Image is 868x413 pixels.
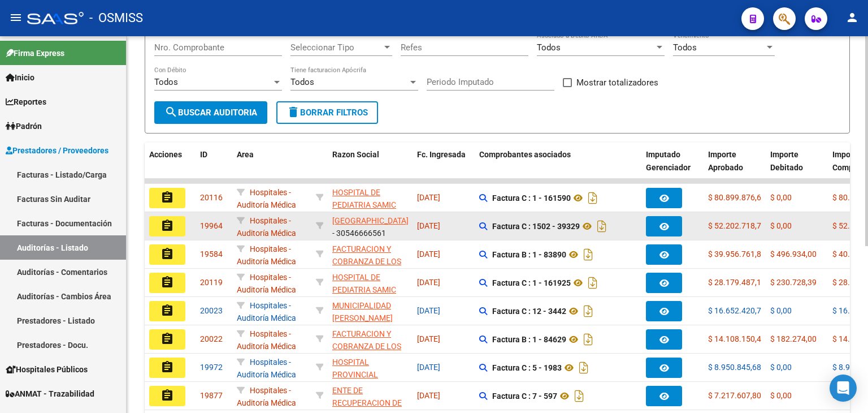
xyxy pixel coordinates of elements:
span: $ 0,00 [770,221,792,230]
span: Borrar Filtros [287,107,368,118]
div: - 30999003156 [332,299,408,323]
span: 20116 [200,193,223,202]
span: Hospitales - Auditoría Médica [237,386,296,408]
span: $ 0,00 [770,391,792,400]
span: $ 52.202.718,70 [708,221,766,230]
strong: Factura C : 12 - 3442 [492,307,566,316]
datatable-header-cell: Razon Social [328,143,413,192]
mat-icon: search [164,105,178,119]
mat-icon: assignment [160,191,174,204]
span: Hospitales - Auditoría Médica [237,358,296,380]
span: 20023 [200,306,223,315]
span: Firma Express [6,47,64,59]
span: Acciones [149,150,182,159]
span: Todos [537,42,561,53]
strong: Factura C : 7 - 597 [492,392,557,401]
mat-icon: assignment [160,304,174,317]
div: - 30615915544 [332,186,408,210]
span: Hospitales - Auditoría Médica [237,244,296,266]
span: HOSPITAL DE PEDIATRIA SAMIC "PROFESOR [PERSON_NAME]" [332,273,396,320]
button: Buscar Auditoria [154,101,267,124]
span: $ 182.274,00 [770,334,817,343]
span: Hospitales - Auditoría Médica [237,188,296,210]
span: 20119 [200,278,223,287]
span: $ 28.179.487,11 [708,278,766,287]
span: $ 0,00 [770,306,792,315]
strong: Factura C : 1502 - 39329 [492,222,580,231]
i: Descargar documento [585,274,600,292]
span: 19877 [200,391,223,400]
i: Descargar documento [581,302,596,320]
strong: Factura C : 1 - 161925 [492,278,571,287]
span: HOSPITAL DE PEDIATRIA SAMIC "PROFESOR [PERSON_NAME]" [332,188,396,235]
datatable-header-cell: Imputado Gerenciador [641,143,704,192]
span: $ 14.108.150,40 [708,334,766,343]
span: $ 39.956.761,83 [708,249,766,259]
datatable-header-cell: ID [196,143,232,192]
span: Reportes [6,96,46,108]
mat-icon: assignment [160,276,174,289]
span: HOSPITAL PROVINCIAL ROSARIO [332,358,378,393]
i: Descargar documento [581,246,596,264]
span: $ 230.728,39 [770,278,817,287]
span: Importe Debitado [770,150,803,172]
datatable-header-cell: Acciones [145,143,196,192]
span: Todos [154,77,178,87]
button: Borrar Filtros [276,101,378,124]
span: Prestadores / Proveedores [6,144,108,157]
span: FACTURACION Y COBRANZA DE LOS EFECTORES PUBLICOS S.E. [332,329,401,377]
i: Descargar documento [581,330,596,349]
span: Mostrar totalizadores [576,76,658,89]
strong: Factura B : 1 - 84629 [492,335,566,344]
span: Imputado Gerenciador [646,150,691,172]
mat-icon: menu [9,11,23,24]
span: Hospitales Públicos [6,363,88,376]
span: [DATE] [417,278,440,287]
span: Hospitales - Auditoría Médica [237,301,296,323]
span: $ 0,00 [770,193,792,202]
div: - 30715497456 [332,243,408,266]
mat-icon: assignment [160,389,174,402]
datatable-header-cell: Fc. Ingresada [413,143,475,192]
span: $ 8.950.845,68 [708,363,761,372]
span: 19964 [200,221,223,230]
div: - 33685444459 [332,356,408,380]
mat-icon: assignment [160,247,174,261]
div: - 30546666561 [332,214,408,238]
div: - 30718615700 [332,384,408,408]
i: Descargar documento [572,387,587,405]
span: [DATE] [417,221,440,230]
span: MUNICIPALIDAD [PERSON_NAME][GEOGRAPHIC_DATA] [332,301,409,336]
span: [DATE] [417,306,440,315]
span: $ 496.934,00 [770,249,817,259]
span: Razon Social [332,150,379,159]
mat-icon: assignment [160,332,174,346]
span: Comprobantes asociados [479,150,571,159]
strong: Factura C : 1 - 161590 [492,193,571,203]
strong: Factura B : 1 - 83890 [492,250,566,259]
span: [DATE] [417,193,440,202]
span: Buscar Auditoria [164,107,257,118]
span: $ 7.217.607,80 [708,391,761,400]
span: - OSMISS [89,6,143,31]
span: ID [200,150,207,159]
span: Fc. Ingresada [417,150,466,159]
datatable-header-cell: Area [232,143,311,192]
span: [DATE] [417,391,440,400]
span: [DATE] [417,249,440,259]
div: Open Intercom Messenger [830,375,857,402]
mat-icon: delete [287,105,300,119]
span: [GEOGRAPHIC_DATA] [332,216,409,225]
strong: Factura C : 5 - 1983 [492,363,562,372]
div: - 30615915544 [332,271,408,295]
span: FACTURACION Y COBRANZA DE LOS EFECTORES PUBLICOS S.E. [332,244,401,292]
datatable-header-cell: Importe Debitado [766,143,828,192]
span: 19584 [200,249,223,259]
span: Hospitales - Auditoría Médica [237,273,296,295]
i: Descargar documento [576,359,591,377]
datatable-header-cell: Comprobantes asociados [475,143,641,192]
span: ANMAT - Trazabilidad [6,388,94,400]
mat-icon: person [845,11,859,24]
span: Inicio [6,71,34,84]
span: Area [237,150,254,159]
